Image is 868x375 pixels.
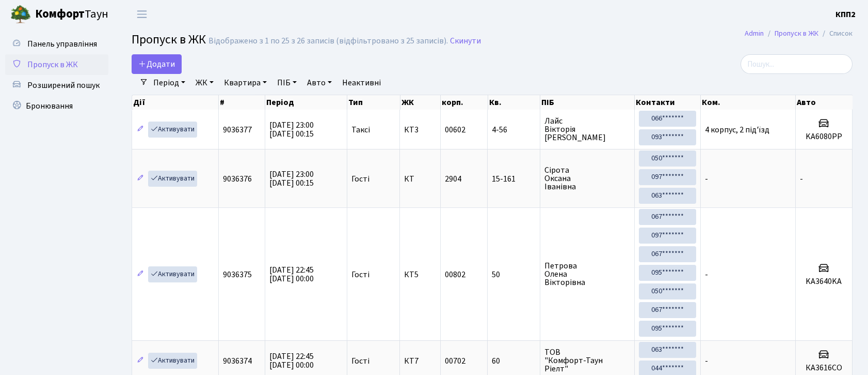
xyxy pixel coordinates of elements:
a: Бронювання [5,96,108,116]
li: Список [818,28,853,39]
a: Активувати [148,353,197,369]
span: Додати [138,58,175,70]
h5: КА3616СО [800,363,848,373]
span: Розширений пошук [27,80,100,91]
span: 9036376 [223,173,252,185]
a: Період [149,74,189,92]
span: 4 корпус, 2 під'їзд [705,124,769,136]
span: 60 [492,357,536,365]
a: Пропуск в ЖК [5,54,108,75]
b: Комфорт [35,6,85,22]
a: Додати [132,54,182,74]
h5: KA3640KA [800,277,848,287]
span: 00702 [445,355,465,367]
th: # [219,95,266,110]
a: Розширений пошук [5,75,108,96]
span: - [705,355,708,367]
span: [DATE] 23:00 [DATE] 00:15 [269,169,314,189]
th: ПІБ [540,95,635,110]
th: Кв. [488,95,541,110]
a: Скинути [450,36,481,46]
span: Лайс Вікторія [PERSON_NAME] [544,117,630,142]
th: корп. [441,95,488,110]
th: Авто [796,95,853,110]
a: Admin [745,28,764,39]
span: Таун [35,6,108,23]
span: [DATE] 22:45 [DATE] 00:00 [269,351,314,371]
th: Ком. [701,95,796,110]
span: Гості [351,175,369,183]
h5: KA6080PP [800,132,848,142]
span: Сірота Оксана Іванівна [544,166,630,191]
div: Відображено з 1 по 25 з 26 записів (відфільтровано з 25 записів). [208,36,448,46]
span: Бронювання [26,100,73,112]
span: Петрова Олена Вікторівна [544,262,630,287]
input: Пошук... [741,54,853,74]
span: Таксі [351,126,370,134]
th: Контакти [635,95,701,110]
a: Авто [303,74,336,92]
th: Дії [132,95,219,110]
span: Гості [351,271,369,279]
span: 9036374 [223,355,252,367]
a: ЖК [191,74,218,92]
a: Активувати [148,122,197,138]
a: КПП2 [835,8,856,21]
span: Пропуск в ЖК [27,59,78,70]
span: 2904 [445,173,461,185]
span: 9036377 [223,124,252,136]
span: КТ3 [404,126,436,134]
a: Квартира [220,74,271,92]
span: 4-56 [492,126,536,134]
span: - [705,269,708,280]
a: Активувати [148,266,197,282]
b: КПП2 [835,9,856,20]
a: Активувати [148,171,197,187]
span: 00802 [445,269,465,280]
a: Панель управління [5,34,108,54]
a: Неактивні [338,74,385,92]
span: КТ [404,175,436,183]
th: Період [265,95,347,110]
th: ЖК [400,95,441,110]
span: Гості [351,357,369,365]
th: Тип [347,95,400,110]
span: 00602 [445,124,465,136]
a: ПІБ [273,74,301,92]
nav: breadcrumb [729,23,868,44]
span: Панель управління [27,38,97,50]
span: 9036375 [223,269,252,280]
span: Пропуск в ЖК [132,31,206,49]
span: - [705,173,708,185]
span: - [800,173,803,185]
button: Переключити навігацію [129,6,155,23]
span: [DATE] 23:00 [DATE] 00:15 [269,119,314,140]
a: Пропуск в ЖК [775,28,818,39]
span: КТ5 [404,271,436,279]
span: [DATE] 22:45 [DATE] 00:00 [269,264,314,284]
span: 15-161 [492,175,536,183]
span: 50 [492,271,536,279]
span: ТОВ "Комфорт-Таун Ріелт" [544,348,630,373]
span: КТ7 [404,357,436,365]
img: logo.png [10,4,31,25]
